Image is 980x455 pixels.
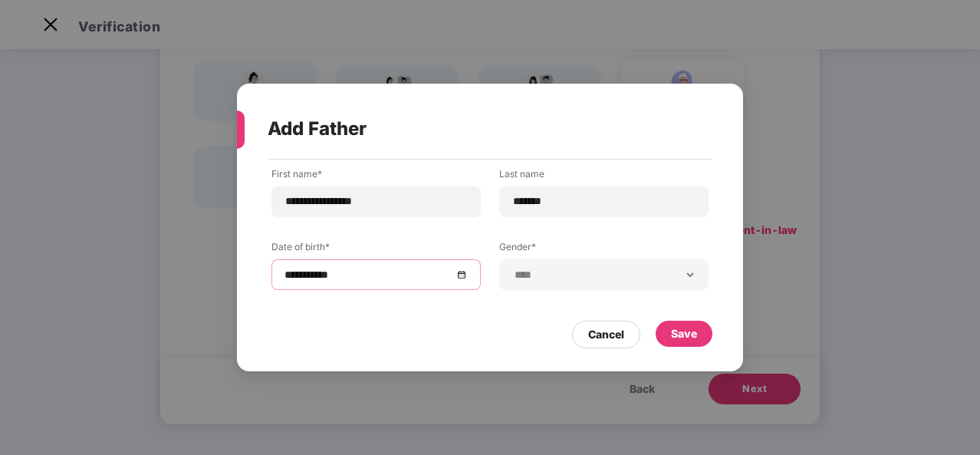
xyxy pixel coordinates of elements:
[271,167,481,186] label: First name*
[271,240,481,259] label: Date of birth*
[268,99,676,159] div: Add Father
[671,325,697,342] div: Save
[499,240,709,259] label: Gender*
[499,167,709,186] label: Last name
[588,326,624,343] div: Cancel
